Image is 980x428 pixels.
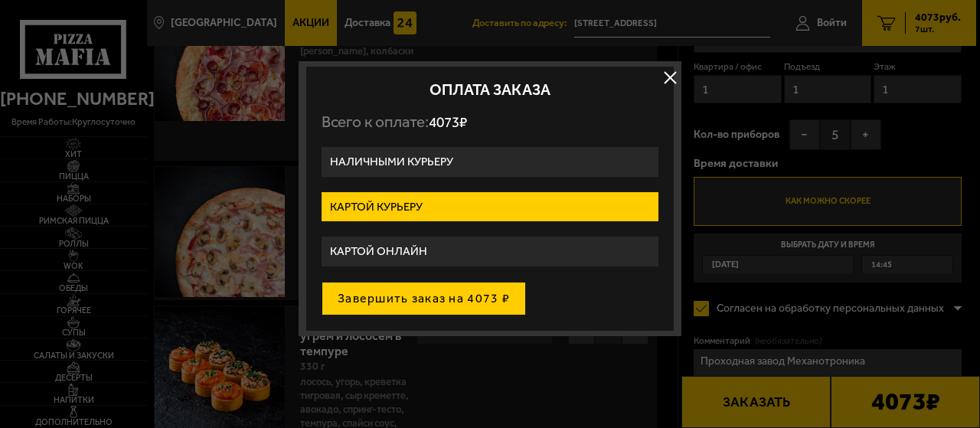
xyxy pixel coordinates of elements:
label: Картой онлайн [322,237,658,266]
label: Наличными курьеру [322,147,658,177]
button: Завершить заказ на 4073 ₽ [322,282,526,315]
h2: Оплата заказа [322,82,658,97]
label: Картой курьеру [322,192,658,222]
span: 4073 ₽ [429,113,467,131]
p: Всего к оплате: [322,113,658,132]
